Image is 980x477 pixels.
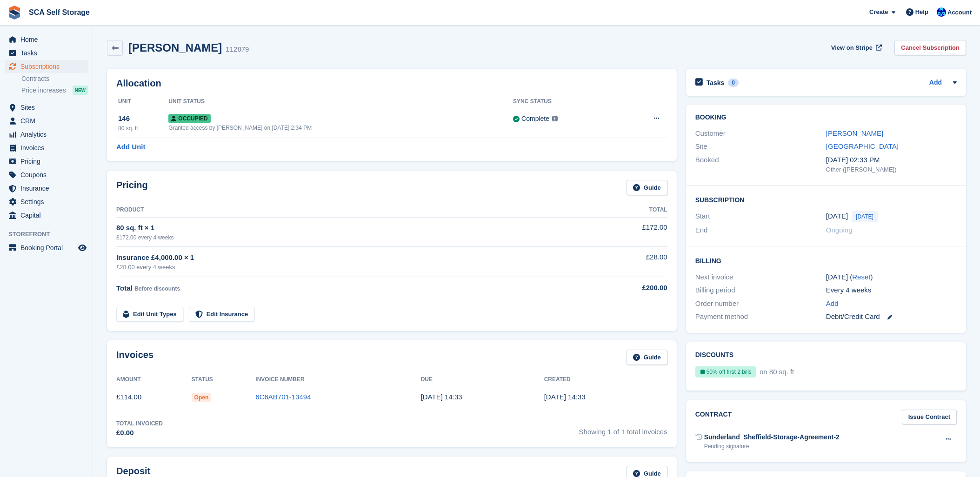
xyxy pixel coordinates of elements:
th: Unit Status [168,94,513,109]
div: Insurance £4,000.00 × 1 [116,252,582,263]
a: menu [5,168,88,181]
time: 2025-10-07 00:00:00 UTC [826,211,848,222]
a: [GEOGRAPHIC_DATA] [826,142,899,150]
div: 80 sq. ft × 1 [116,223,582,233]
img: icon-info-grey-7440780725fd019a000dd9b08b2336e03edf1995a4989e88bcd33f0948082b44.svg [552,116,558,121]
span: on 80 sq. ft [758,368,794,376]
span: Booking Portal [20,241,76,254]
a: View on Stripe [827,40,884,55]
th: Total [582,203,667,218]
div: £200.00 [582,283,667,293]
td: £172.00 [582,217,667,246]
a: menu [5,182,88,195]
span: Coupons [20,168,76,181]
a: Add [929,78,942,88]
a: Preview store [77,242,88,253]
div: Total Invoiced [116,419,163,428]
th: Invoice Number [255,372,420,387]
span: Sites [20,101,76,114]
div: 112879 [226,44,249,55]
th: Amount [116,372,192,387]
span: Storefront [8,230,93,239]
div: 80 sq. ft [118,124,168,132]
span: Help [915,7,928,17]
span: Create [869,7,888,17]
td: £28.00 [582,247,667,277]
h2: Invoices [116,350,153,365]
a: Price increases NEW [21,85,88,95]
a: Add Unit [116,142,145,152]
a: menu [5,141,88,154]
a: menu [5,128,88,141]
div: 0 [728,79,739,87]
div: Every 4 weeks [826,285,957,296]
span: Settings [20,195,76,208]
a: SCA Self Storage [25,5,93,20]
div: 50% off first 2 bills [695,366,756,378]
h2: Allocation [116,78,667,89]
div: Payment method [695,311,826,322]
span: Pricing [20,155,76,168]
div: Customer [695,128,826,139]
span: Insurance [20,182,76,195]
th: Created [544,372,667,387]
span: Price increases [21,86,66,95]
th: Unit [116,94,168,109]
a: Edit Unit Types [116,307,183,322]
a: Cancel Subscription [894,40,966,55]
div: 146 [118,113,168,124]
h2: Contract [695,410,732,425]
span: Showing 1 of 1 total invoices [579,419,667,438]
h2: Booking [695,114,957,121]
span: Ongoing [826,226,853,234]
h2: Subscription [695,195,957,204]
span: Account [947,8,972,17]
span: Open [192,393,212,402]
a: Issue Contract [902,410,957,425]
div: Site [695,141,826,152]
span: [DATE] [852,211,878,222]
a: menu [5,114,88,127]
div: Billing period [695,285,826,296]
span: View on Stripe [831,43,873,53]
a: menu [5,46,88,60]
img: Kelly Neesham [937,7,946,17]
div: [DATE] ( ) [826,272,957,283]
a: Contracts [21,74,88,83]
th: Due [421,372,544,387]
a: Reset [852,273,870,281]
div: NEW [73,86,88,95]
div: Complete [521,114,549,124]
a: Guide [627,180,667,195]
td: £114.00 [116,387,192,408]
span: Invoices [20,141,76,154]
h2: [PERSON_NAME] [128,41,222,54]
div: Debit/Credit Card [826,311,957,322]
a: Edit Insurance [189,307,255,322]
div: [DATE] 02:33 PM [826,155,957,166]
div: Next invoice [695,272,826,283]
div: £172.00 every 4 weeks [116,233,582,242]
span: Subscriptions [20,60,76,73]
span: Tasks [20,46,76,60]
h2: Billing [695,256,957,265]
a: Guide [627,350,667,365]
div: Other ([PERSON_NAME]) [826,165,957,174]
img: stora-icon-8386f47178a22dfd0bd8f6a31ec36ba5ce8667c1dd55bd0f319d3a0aa187defe.svg [7,6,21,20]
span: Capital [20,209,76,222]
a: menu [5,195,88,208]
div: Sunderland_Sheffield-Storage-Agreement-2 [704,432,840,442]
th: Status [192,372,256,387]
div: £0.00 [116,428,163,438]
div: £28.00 every 4 weeks [116,263,582,272]
div: Pending signature [704,442,840,450]
span: Before discounts [134,285,180,292]
div: Booked [695,155,826,174]
a: menu [5,209,88,222]
a: menu [5,60,88,73]
a: menu [5,241,88,254]
th: Sync Status [513,94,620,109]
div: Order number [695,298,826,309]
h2: Tasks [707,79,725,87]
div: Start [695,211,826,222]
